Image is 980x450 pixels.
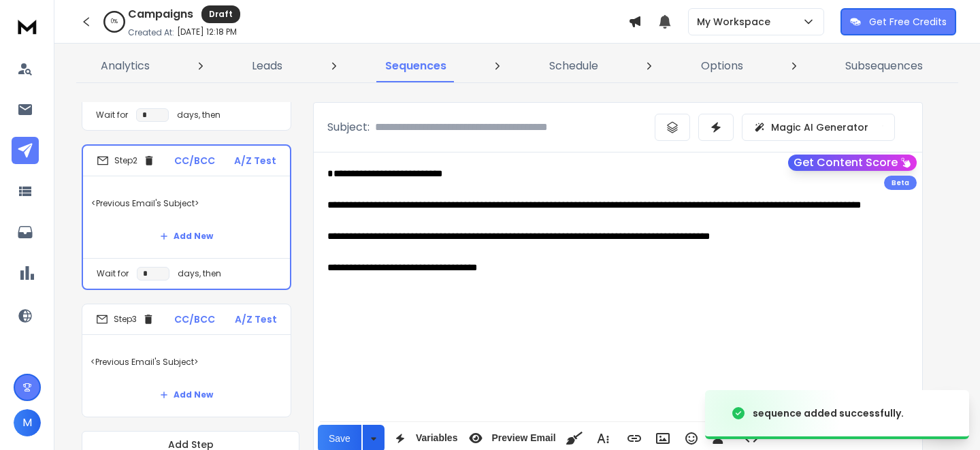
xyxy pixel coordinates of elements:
[178,268,221,279] p: days, then
[742,114,895,141] button: Magic AI Generator
[489,432,558,444] span: Preview Email
[327,119,370,135] p: Subject:
[385,58,446,74] p: Sequences
[201,5,240,23] div: Draft
[549,58,598,74] p: Schedule
[14,14,41,39] img: logo
[234,154,276,167] p: A/Z Test
[837,50,931,82] a: Subsequences
[244,50,291,82] a: Leads
[149,223,224,250] button: Add New
[697,15,776,29] p: My Workspace
[96,313,154,325] div: Step 3
[82,304,291,417] li: Step3CC/BCCA/Z Test<Previous Email's Subject>Add New
[96,110,128,120] p: Wait for
[91,343,282,381] p: <Previous Email's Subject>
[14,409,41,436] button: M
[91,184,282,223] p: <Previous Email's Subject>
[177,110,220,120] p: days, then
[149,381,224,408] button: Add New
[235,312,277,326] p: A/Z Test
[840,8,956,35] button: Get Free Credits
[771,120,868,134] p: Magic AI Generator
[97,268,129,279] p: Wait for
[82,144,291,290] li: Step2CC/BCCA/Z Test<Previous Email's Subject>Add NewWait fordays, then
[845,58,923,74] p: Subsequences
[97,155,155,167] div: Step 2
[174,154,215,167] p: CC/BCC
[884,176,917,190] div: Beta
[701,58,743,74] p: Options
[693,50,751,82] a: Options
[252,58,282,74] p: Leads
[128,6,193,22] h1: Campaigns
[413,432,461,444] span: Variables
[101,58,150,74] p: Analytics
[753,406,904,420] div: sequence added successfully.
[93,50,158,82] a: Analytics
[177,27,237,37] p: [DATE] 12:18 PM
[128,27,174,38] p: Created At:
[869,15,947,29] p: Get Free Credits
[174,312,215,326] p: CC/BCC
[788,155,917,171] button: Get Content Score
[377,50,455,82] a: Sequences
[541,50,606,82] a: Schedule
[111,18,118,26] p: 0 %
